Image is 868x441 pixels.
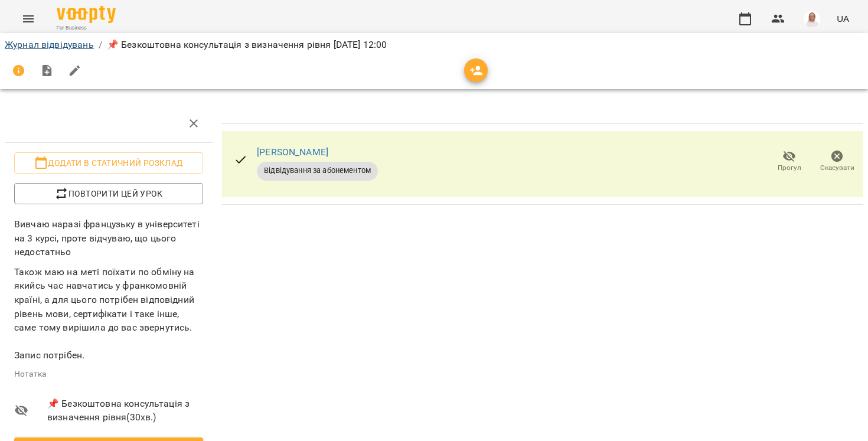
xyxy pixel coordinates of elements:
button: Додати в статичний розклад [14,152,203,174]
p: Нотатка [14,368,203,380]
img: Voopty Logo [57,6,116,23]
button: Menu [14,5,43,33]
span: For Business [57,24,116,32]
p: Вивчаю наразі французьку в університеті на 3 курсі, проте відчуваю, що цього недостатньо [14,217,203,259]
button: Скасувати [813,145,861,178]
span: Відвідування за абонементом [257,165,378,176]
span: Прогул [778,163,801,173]
button: UA [832,8,854,30]
nav: breadcrumb [5,38,863,52]
span: UA [837,12,849,25]
img: 7b3448e7bfbed3bd7cdba0ed84700e25.png [804,11,820,27]
span: 📌 Безкоштовна консультація з визначення рівня ( 30 хв. ) [47,397,203,424]
p: 📌 Безкоштовна консультація з визначення рівня [DATE] 12:00 [107,38,387,52]
button: Прогул [765,145,813,178]
span: Додати в статичний розклад [24,156,194,170]
span: Скасувати [820,163,854,173]
p: Також маю на меті поїхати по обміну на якийсь час навчатись у франкомовній країні, а для цього по... [14,265,203,362]
a: [PERSON_NAME] [257,146,328,158]
a: Журнал відвідувань [5,39,94,50]
li: / [99,38,102,52]
span: Повторити цей урок [24,187,194,201]
button: Повторити цей урок [14,183,203,204]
